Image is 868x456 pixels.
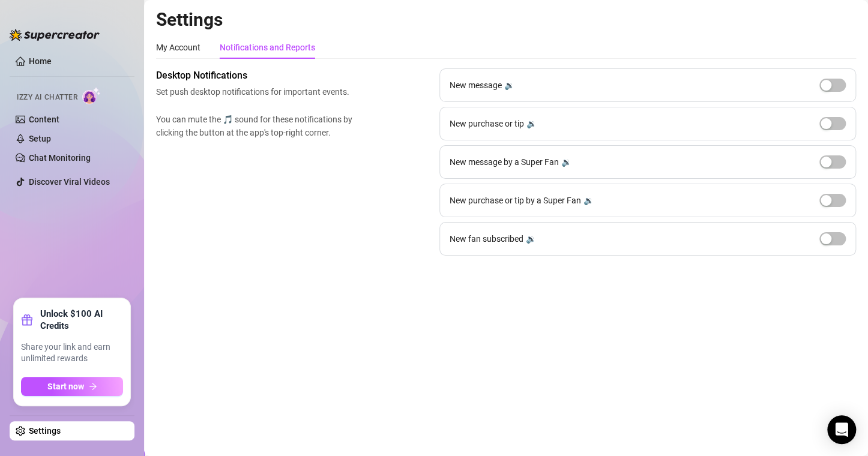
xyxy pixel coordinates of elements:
[220,41,315,54] div: Notifications and Reports
[583,194,594,207] div: 🔉
[450,232,523,245] span: New fan subscribed
[17,92,77,103] span: Izzy AI Chatter
[156,68,358,83] span: Desktop Notifications
[29,115,59,124] a: Content
[40,308,123,332] strong: Unlock $100 AI Credits
[827,415,856,444] div: Open Intercom Messenger
[29,134,51,143] a: Setup
[450,194,581,207] span: New purchase or tip by a Super Fan
[29,426,61,436] a: Settings
[89,382,97,391] span: arrow-right
[526,117,537,130] div: 🔉
[29,153,91,163] a: Chat Monitoring
[156,85,358,98] span: Set push desktop notifications for important events.
[21,377,123,396] button: Start nowarrow-right
[450,155,559,169] span: New message by a Super Fan
[561,155,571,169] div: 🔉
[21,341,123,365] span: Share your link and earn unlimited rewards
[10,29,100,41] img: logo-BBDzfeDw.svg
[21,314,33,326] span: gift
[156,113,358,139] span: You can mute the 🎵 sound for these notifications by clicking the button at the app's top-right co...
[526,232,536,245] div: 🔉
[82,87,101,104] img: AI Chatter
[450,79,502,92] span: New message
[29,177,110,187] a: Discover Viral Videos
[504,79,514,92] div: 🔉
[29,56,52,66] a: Home
[156,41,200,54] div: My Account
[47,382,84,391] span: Start now
[156,8,856,31] h2: Settings
[450,117,524,130] span: New purchase or tip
